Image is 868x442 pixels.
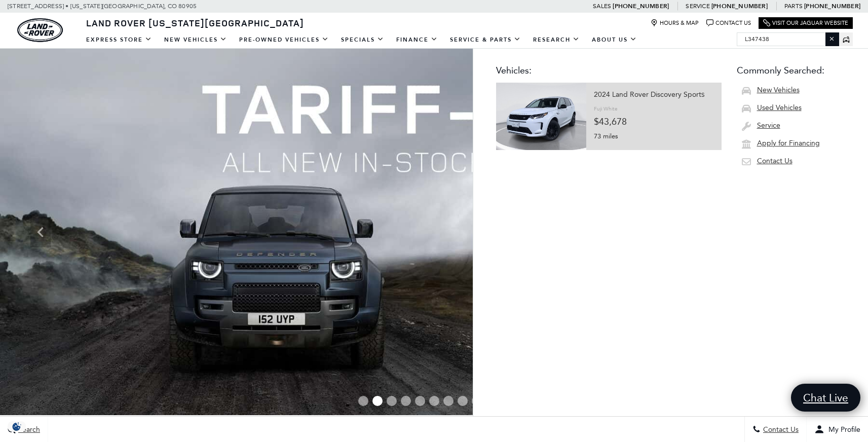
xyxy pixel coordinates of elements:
input: Search [737,33,839,45]
a: About Us [586,31,643,49]
span: Go to slide 6 [429,396,439,406]
a: New Vehicles [737,83,842,98]
span: Service [686,3,709,10]
div: 2024 Land Rover Discovery Sport [594,88,714,102]
small: S [701,91,705,98]
a: Apply for Financing [737,136,842,151]
div: Previous [30,217,51,247]
span: Contact Us [761,425,799,434]
div: Fuji White [594,102,618,116]
img: Land Rover [17,18,63,42]
a: Pre-Owned Vehicles [233,31,335,49]
a: land-rover [17,18,63,42]
span: Go to slide 2 [372,396,383,406]
span: My Profile [824,425,860,434]
span: Go to slide 4 [401,396,411,406]
a: Used Vehicles [737,100,842,116]
a: Contact Us [737,154,842,169]
a: [PHONE_NUMBER] [711,2,768,10]
a: New Vehicles [158,31,233,49]
span: Sales [593,3,611,10]
button: Close the search field [825,32,838,45]
span: Parts [784,3,803,10]
a: Service [737,118,842,133]
span: Go to slide 9 [472,396,482,406]
a: Service & Parts [444,31,527,49]
a: [STREET_ADDRESS] • [US_STATE][GEOGRAPHIC_DATA], CO 80905 [8,3,197,10]
span: New Vehicles [757,86,800,94]
span: Contact Us [757,157,792,165]
a: EXPRESS STORE [80,31,158,49]
span: Used Vehicles [757,103,802,112]
span: Go to slide 1 [358,396,368,406]
a: Specials [335,31,390,49]
a: Land Rover [US_STATE][GEOGRAPHIC_DATA] [80,17,310,29]
span: Go to slide 7 [443,396,454,406]
a: [PHONE_NUMBER] [804,2,860,10]
a: [PHONE_NUMBER] [613,2,669,10]
a: Hours & Map [651,19,699,27]
button: Open user profile menu [807,417,868,442]
a: 2024 Land Rover Discovery SportSFuji White$43,67873 miles [496,83,722,150]
div: $43,678 [594,116,714,128]
div: Commonly Searched: [737,64,842,80]
a: Chat Live [791,384,860,412]
span: Chat Live [798,391,853,404]
div: Vehicles: [496,64,722,80]
a: Contact Us [706,19,751,27]
span: Land Rover [US_STATE][GEOGRAPHIC_DATA] [86,17,304,29]
nav: Main Navigation [80,31,643,49]
span: Go to slide 3 [387,396,397,406]
a: Finance [390,31,444,49]
a: Research [527,31,586,49]
span: Apply for Financing [757,139,820,148]
span: Service [757,121,780,130]
a: Visit Our Jaguar Website [763,19,848,27]
span: Go to slide 8 [458,396,468,406]
img: dd98b7c90d77fa6936d8dc0d2fe040e4.jpg [496,83,586,150]
span: Go to slide 5 [415,396,425,406]
section: Click to Open Cookie Consent Modal [5,421,28,432]
img: Opt-Out Icon [5,421,28,432]
div: 73 miles [594,128,714,142]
